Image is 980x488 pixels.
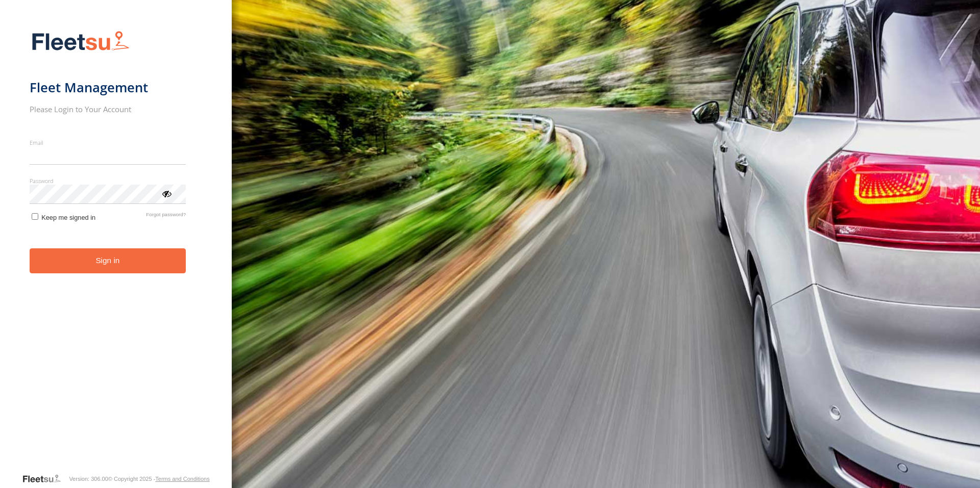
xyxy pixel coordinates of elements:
[146,212,186,221] a: Forgot password?
[22,474,69,484] a: Visit our Website
[30,79,186,96] h1: Fleet Management
[30,24,203,473] form: main
[32,213,38,220] input: Keep me signed in
[30,248,186,273] button: Sign in
[161,188,171,198] div: ViewPassword
[30,104,186,114] h2: Please Login to Your Account
[69,476,108,482] div: Version: 306.00
[155,476,209,482] a: Terms and Conditions
[30,177,186,185] label: Password
[41,214,95,221] span: Keep me signed in
[30,139,186,146] label: Email
[108,476,210,482] div: © Copyright 2025 -
[30,29,132,55] img: Fleetsu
